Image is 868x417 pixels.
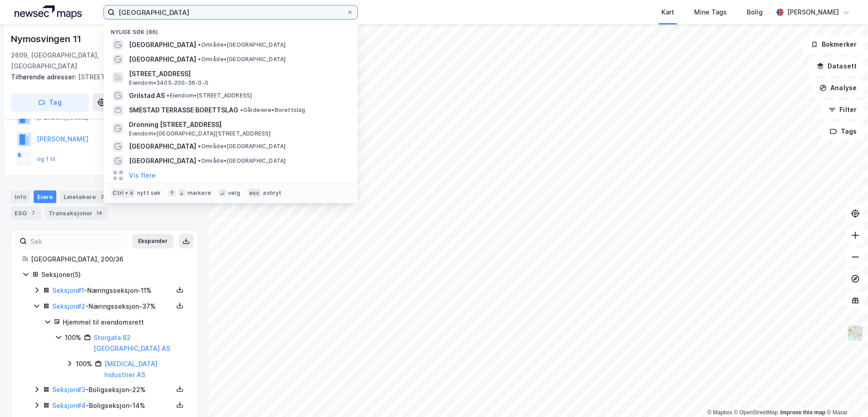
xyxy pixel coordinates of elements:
[129,39,196,50] span: [GEOGRAPHIC_DATA]
[823,373,868,417] iframe: Chat Widget
[198,56,201,63] span: •
[115,5,346,19] input: Søk på adresse, matrikkel, gårdeiere, leietakere eller personer
[247,189,261,198] div: esc
[27,234,126,248] input: Søk
[823,373,868,417] div: Kontrollprogram for chat
[129,170,156,181] button: Vis flere
[52,384,173,395] div: - Boligseksjon - 22%
[198,41,201,48] span: •
[11,73,78,81] span: Tilhørende adresser:
[76,359,92,369] div: 100%
[11,50,127,72] div: 2609, [GEOGRAPHIC_DATA], [GEOGRAPHIC_DATA]
[137,189,161,197] div: nytt søk
[129,105,238,116] span: SMESTAD TERRASSE BORETTSLAG
[747,7,763,18] div: Bolig
[707,409,732,416] a: Mapbox
[11,190,30,203] div: Info
[263,189,281,197] div: avbryt
[129,130,271,137] span: Eiendom • [GEOGRAPHIC_DATA][STREET_ADDRESS]
[228,189,240,197] div: velg
[104,21,358,38] div: Nylige søk (86)
[52,302,85,310] a: Seksjon#2
[847,325,864,342] img: Z
[11,93,89,112] button: Tag
[11,72,191,82] div: [STREET_ADDRESS]
[803,35,864,53] button: Bokmerker
[41,269,187,280] div: Seksjoner ( 5 )
[52,402,86,409] a: Seksjon#4
[132,234,173,248] button: Ekspander
[60,190,110,203] div: Leietakere
[34,190,56,203] div: Eiere
[822,122,864,141] button: Tags
[15,5,82,19] img: logo.a4113a55bc3d86da70a041830d287a7e.svg
[734,409,778,416] a: OpenStreetMap
[198,143,201,150] span: •
[11,207,41,219] div: ESG
[94,334,170,352] a: Storgata 82 [GEOGRAPHIC_DATA] AS
[94,208,104,218] div: 14
[198,157,286,165] span: Område • [GEOGRAPHIC_DATA]
[52,400,173,411] div: - Boligseksjon - 14%
[129,68,347,79] span: [STREET_ADDRESS]
[65,332,81,343] div: 100%
[52,286,84,294] a: Seksjon#1
[780,409,825,416] a: Improve this map
[63,317,187,328] div: Hjemmel til eiendomsrett
[45,207,108,219] div: Transaksjoner
[129,155,196,166] span: [GEOGRAPHIC_DATA]
[129,141,196,152] span: [GEOGRAPHIC_DATA]
[198,157,201,164] span: •
[98,192,107,201] div: 2
[198,41,286,48] span: Område • [GEOGRAPHIC_DATA]
[31,254,187,265] div: [GEOGRAPHIC_DATA], 200/36
[129,90,165,101] span: Grilstad AS
[812,79,864,97] button: Analyse
[52,285,173,296] div: - Næringsseksjon - 11%
[809,57,864,75] button: Datasett
[129,79,208,87] span: Eiendom • 3405-200-36-0-0
[821,101,864,119] button: Filter
[52,301,173,312] div: - Næringsseksjon - 37%
[187,189,211,197] div: markere
[167,92,169,99] span: •
[787,7,839,18] div: [PERSON_NAME]
[661,7,674,18] div: Kart
[198,56,286,63] span: Område • [GEOGRAPHIC_DATA]
[198,143,286,150] span: Område • [GEOGRAPHIC_DATA]
[104,360,158,378] a: [MEDICAL_DATA] Industrier AS
[129,54,196,65] span: [GEOGRAPHIC_DATA]
[167,92,252,99] span: Eiendom • [STREET_ADDRESS]
[240,107,243,113] span: •
[11,32,83,46] div: Nymosvingen 11
[111,189,135,198] div: Ctrl + k
[694,7,727,18] div: Mine Tags
[29,208,38,218] div: 7
[240,107,305,114] span: Gårdeiere • Borettslag
[52,386,85,393] a: Seksjon#3
[129,119,347,130] span: Dronning [STREET_ADDRESS]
